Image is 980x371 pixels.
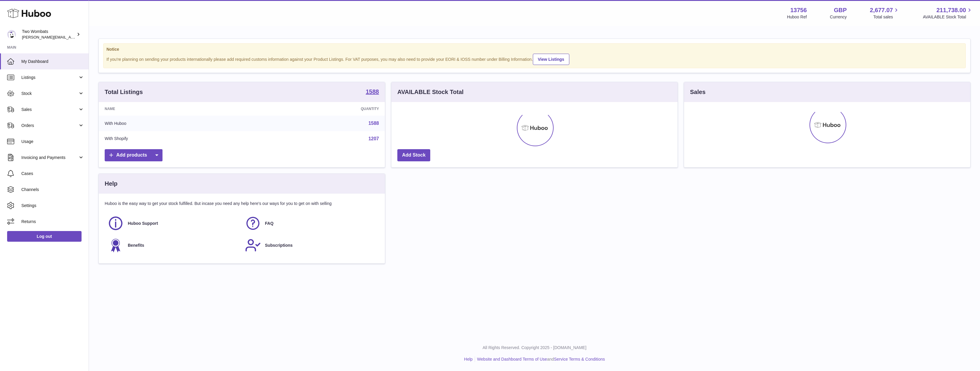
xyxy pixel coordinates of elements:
span: Huboo Support [128,221,158,226]
span: Benefits [128,243,144,248]
div: Two Wombats [22,29,75,40]
a: Service Terms & Conditions [554,357,605,362]
h3: Help [105,180,117,188]
a: Add products [105,149,162,161]
span: Channels [21,187,84,192]
h3: AVAILABLE Stock Total [397,88,463,96]
a: Huboo Support [108,215,239,231]
a: 211,738.00 AVAILABLE Stock Total [923,6,973,20]
strong: Notice [106,47,963,52]
a: Log out [7,231,82,242]
a: 1207 [368,136,379,141]
strong: GBP [834,6,847,14]
span: Invoicing and Payments [21,155,78,160]
td: With Shopify [99,131,253,147]
span: Total sales [873,14,900,20]
th: Name [99,102,253,116]
span: AVAILABLE Stock Total [923,14,973,20]
div: If you're planning on sending your products internationally please add required customs informati... [106,53,963,65]
span: Settings [21,203,84,208]
a: 1588 [366,89,379,96]
span: Cases [21,171,84,176]
span: Usage [21,139,84,144]
span: 211,738.00 [936,6,966,14]
h3: Total Listings [105,88,143,96]
a: Website and Dashboard Terms of Use [477,357,547,362]
span: 2,677.07 [870,6,893,14]
h3: Sales [690,88,705,96]
strong: 1588 [366,89,379,95]
a: Benefits [108,237,239,253]
a: Subscriptions [245,237,376,253]
a: 1588 [368,121,379,126]
span: Subscriptions [265,243,293,248]
th: Quantity [253,102,385,116]
a: 2,677.07 Total sales [870,6,900,20]
p: All Rights Reserved. Copyright 2025 - [DOMAIN_NAME] [94,345,975,351]
span: Listings [21,75,78,80]
a: Help [464,357,473,362]
td: With Huboo [99,116,253,131]
span: My Dashboard [21,59,84,64]
div: Huboo Ref [787,14,807,20]
p: Huboo is the easy way to get your stock fulfilled. But incase you need any help here's our ways f... [105,201,379,206]
span: Orders [21,123,78,128]
a: FAQ [245,215,376,231]
strong: 13756 [790,6,807,14]
span: FAQ [265,221,274,226]
a: Add Stock [397,149,430,161]
span: Stock [21,91,78,96]
span: Returns [21,219,84,224]
a: View Listings [533,54,569,65]
div: Currency [830,14,847,20]
li: and [475,356,605,362]
img: alan@twowombats.com [7,30,16,39]
span: [PERSON_NAME][EMAIL_ADDRESS][DOMAIN_NAME] [22,35,119,39]
span: Sales [21,107,78,112]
